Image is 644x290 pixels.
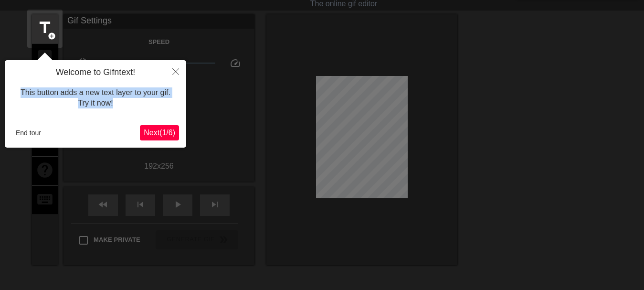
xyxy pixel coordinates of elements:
[12,126,45,140] button: End tour
[165,60,186,82] button: Close
[12,78,179,118] div: This button adds a new text layer to your gif. Try it now!
[12,67,179,78] h4: Welcome to Gifntext!
[140,125,179,140] button: Next
[144,129,175,137] span: Next ( 1 / 6 )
